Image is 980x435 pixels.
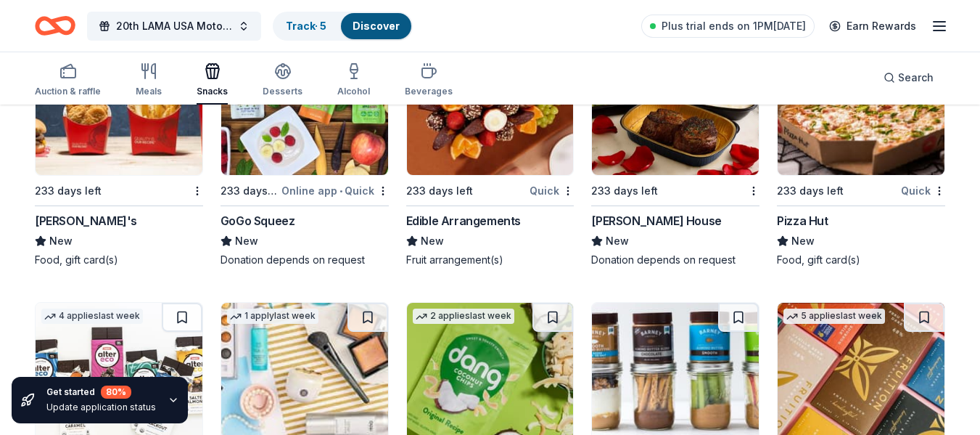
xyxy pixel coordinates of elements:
[406,182,473,200] div: 233 days left
[413,309,514,324] div: 2 applies last week
[35,36,203,267] a: Image for Wendy's233 days left[PERSON_NAME]'sNewFood, gift card(s)
[783,309,885,324] div: 5 applies last week
[227,309,318,324] div: 1 apply last week
[421,232,444,250] span: New
[820,13,925,39] a: Earn Rewards
[221,36,389,267] a: Image for GoGo Squeez3 applieslast week233 days leftOnline app•QuickGoGo SqueezNewDonation depend...
[777,182,844,200] div: 233 days left
[777,253,945,267] div: Food, gift card(s)
[221,182,279,200] div: 233 days left
[641,15,815,38] a: Plus trial ends on 1PM[DATE]
[35,212,137,229] div: [PERSON_NAME]'s
[46,402,156,413] div: Update application status
[87,12,261,41] button: 20th LAMA USA Motor Touring Rally
[41,309,143,324] div: 4 applies last week
[221,253,389,267] div: Donation depends on request
[591,182,658,200] div: 233 days left
[263,57,302,105] button: Desserts
[406,36,575,267] a: Image for Edible Arrangements233 days leftQuickEdible ArrangementsNewFruit arrangement(s)
[778,37,944,175] img: Image for Pizza Hut
[337,86,370,97] div: Alcohol
[35,182,102,200] div: 233 days left
[36,37,202,175] img: Image for Wendy's
[197,86,228,97] div: Snacks
[101,386,131,399] div: 80 %
[591,36,759,267] a: Image for Ruth's Chris Steak House233 days left[PERSON_NAME] HouseNewDonation depends on request
[136,57,162,105] button: Meals
[406,212,521,229] div: Edible Arrangements
[353,20,400,32] a: Discover
[405,86,453,97] div: Beverages
[136,86,162,97] div: Meals
[49,232,73,250] span: New
[898,69,934,86] span: Search
[777,212,828,229] div: Pizza Hut
[901,182,945,200] div: Quick
[592,37,759,175] img: Image for Ruth's Chris Steak House
[221,212,295,229] div: GoGo Squeez
[35,86,101,97] div: Auction & raffle
[591,212,721,229] div: [PERSON_NAME] House
[606,232,629,250] span: New
[407,37,574,175] img: Image for Edible Arrangements
[197,57,228,105] button: Snacks
[406,253,575,267] div: Fruit arrangement(s)
[35,57,101,105] button: Auction & raffle
[339,185,342,197] span: •
[337,57,370,105] button: Alcohol
[662,17,806,35] span: Plus trial ends on 1PM[DATE]
[273,12,413,41] button: Track· 5Discover
[35,253,203,267] div: Food, gift card(s)
[530,182,574,200] div: Quick
[281,182,389,200] div: Online app Quick
[263,86,302,97] div: Desserts
[872,63,945,92] button: Search
[116,17,232,35] span: 20th LAMA USA Motor Touring Rally
[591,253,759,267] div: Donation depends on request
[791,232,815,250] span: New
[35,9,75,43] a: Home
[221,37,388,175] img: Image for GoGo Squeez
[46,386,156,399] div: Get started
[405,57,453,105] button: Beverages
[286,20,326,32] a: Track· 5
[777,36,945,267] a: Image for Pizza Hut233 days leftQuickPizza HutNewFood, gift card(s)
[235,232,258,250] span: New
